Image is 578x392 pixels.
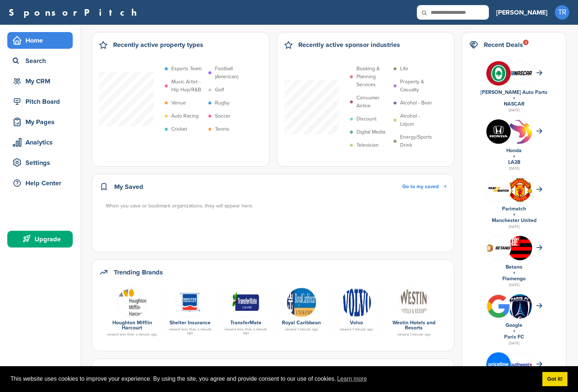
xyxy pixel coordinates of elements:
[506,322,522,328] a: Google
[399,288,429,317] img: Data
[400,65,408,73] p: Life
[508,236,532,266] img: Data?1415807839
[114,267,163,277] h2: Trending Brands
[222,288,270,317] a: Screen shot 2016 12 20 at 8.56.20 am
[513,153,515,159] a: +
[11,75,73,88] div: My CRM
[333,328,380,331] div: viewed 1 minute ago
[11,177,73,190] div: Help Center
[215,112,231,120] p: Soccer
[486,119,511,144] img: Kln5su0v 400x400
[11,54,73,67] div: Search
[400,78,434,94] p: Property & Casualty
[513,270,515,276] a: +
[508,178,532,202] img: Open uri20141112 64162 1lb1st5?1415809441
[356,115,376,123] p: Discount
[231,288,261,317] img: Screen shot 2016 12 20 at 8.56.20 am
[469,107,559,114] div: [DATE]
[106,202,447,210] div: When you save or bookmark organizations, they will appear here.
[7,32,73,49] a: Home
[388,288,440,317] a: Data
[171,112,199,120] p: Auto Racing
[356,128,385,136] p: Digital Media
[513,95,515,101] a: +
[502,276,526,282] a: Flamengo
[508,119,532,163] img: La 2028 olympics logo
[11,34,73,47] div: Home
[504,334,524,340] a: Paris FC
[117,288,147,317] img: 220px houghton mharcourt 2012logo
[333,288,380,317] a: Data
[481,89,547,95] a: [PERSON_NAME] Auto Parts
[356,65,390,89] p: Booking & Planning Services
[513,211,515,218] a: +
[469,223,559,230] div: [DATE]
[215,65,248,81] p: Football (American)
[215,86,224,94] p: Golf
[230,320,262,326] a: TransferMate
[7,231,73,248] a: Upgrade
[356,94,390,110] p: Consumer Airline
[469,165,559,172] div: [DATE]
[402,183,439,190] span: Go to my saved
[555,5,569,20] span: TR
[400,133,434,149] p: Energy/Sports Drink
[502,206,526,212] a: Parimatch
[11,95,73,108] div: Pitch Board
[336,373,368,384] a: learn more about cookies
[298,40,400,50] h2: Recently active sponsor industries
[508,71,532,75] img: 7569886e 0a8b 4460 bc64 d028672dde70
[215,99,230,107] p: Rugby
[400,112,434,128] p: Alcohol - Liquor
[106,333,158,336] div: viewed less than a minute ago
[508,159,520,165] a: LA28
[496,4,547,20] a: [PERSON_NAME]
[504,101,525,107] a: NASCAR
[7,114,73,130] a: My Pages
[486,294,511,318] img: Bwupxdxo 400x400
[171,99,186,107] p: Venue
[171,78,205,94] p: Music Artist - Hip Hop/R&B
[7,154,73,171] a: Settings
[171,125,187,133] p: Cricket
[469,282,559,288] div: [DATE]
[486,185,511,194] img: Screen shot 2018 07 10 at 12.33.29 pm
[278,328,325,331] div: viewed 1 minute ago
[112,320,152,331] a: Houghton Mifflin Harcourt
[508,294,532,323] img: Paris fc logo.svg
[7,93,73,110] a: Pitch Board
[171,65,202,73] p: Esports Team
[542,372,567,387] a: dismiss cookie message
[388,333,440,336] div: viewed 1 minute ago
[166,288,214,317] a: Shelter1
[486,352,511,377] img: Ig6ldnjt 400x400
[7,175,73,191] a: Help Center
[7,73,73,90] a: My CRM
[166,328,214,335] div: viewed less than a minute ago
[392,320,435,331] a: Westin Hotels and Resorts
[11,156,73,169] div: Settings
[170,320,211,326] a: Shelter Insurance
[513,328,515,334] a: +
[11,233,73,246] div: Upgrade
[222,328,270,335] div: viewed less than a minute ago
[469,340,559,347] div: [DATE]
[11,373,537,384] span: This website uses cookies to improve your experience. By using the site, you agree and provide co...
[106,288,158,317] a: 220px houghton mharcourt 2012logo
[506,264,522,270] a: Betano
[11,115,73,128] div: My Pages
[11,136,73,149] div: Analytics
[9,8,141,17] a: SponsorPitch
[492,217,537,223] a: Manchester United
[7,134,73,151] a: Analytics
[484,40,523,50] h2: Recent Deals
[523,40,529,45] div: 9
[7,52,73,69] a: Search
[113,40,203,50] h2: Recently active property types
[496,7,547,17] h3: [PERSON_NAME]
[486,243,511,252] img: Betano
[215,125,230,133] p: Tennis
[400,99,432,107] p: Alcohol - Beer
[278,288,325,317] a: Open uri20141112 50798 15afmkw
[508,363,532,366] img: Southwest airlines logo 2014.svg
